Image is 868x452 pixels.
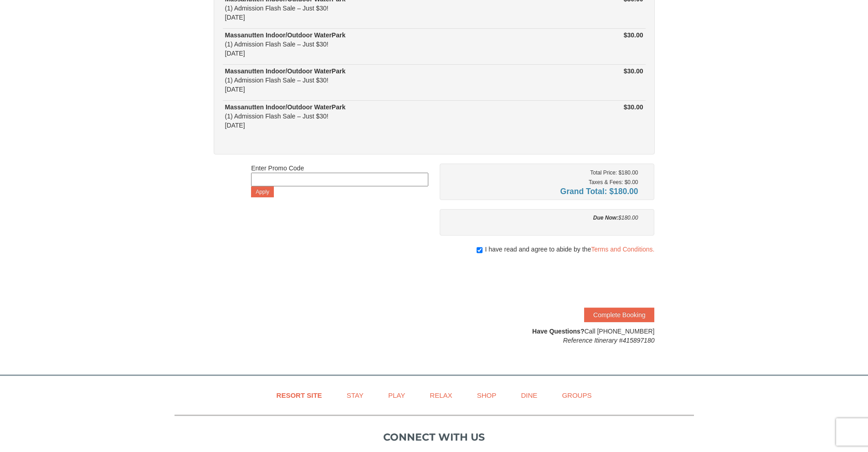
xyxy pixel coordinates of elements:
[466,385,508,406] a: Shop
[624,67,643,75] strong: $30.00
[624,31,643,39] strong: $30.00
[584,308,654,322] button: Complete Booking
[593,215,618,221] strong: Due Now:
[377,385,416,406] a: Play
[225,67,346,75] strong: Massanutten Indoor/Outdoor WaterPark
[225,31,494,58] div: (1) Admission Flash Sale – Just $30! [DATE]
[590,169,638,176] small: Total Price: $180.00
[509,385,549,406] a: Dine
[447,213,638,222] div: $180.00
[251,186,274,197] button: Apply
[516,263,654,298] iframe: reCAPTCHA
[624,103,643,111] strong: $30.00
[335,385,375,406] a: Stay
[532,328,584,335] strong: Have Questions?
[225,103,494,130] div: (1) Admission Flash Sale – Just $30! [DATE]
[225,67,494,94] div: (1) Admission Flash Sale – Just $30! [DATE]
[418,385,463,406] a: Relax
[591,246,654,253] a: Terms and Conditions.
[563,337,655,344] em: Reference Itinerary #415897180
[589,179,638,185] small: Taxes & Fees: $0.00
[550,385,603,406] a: Groups
[265,385,334,406] a: Resort Site
[440,327,655,345] div: Call [PHONE_NUMBER]
[251,164,428,197] div: Enter Promo Code
[175,430,694,445] p: Connect with us
[225,31,346,39] strong: Massanutten Indoor/Outdoor WaterPark
[225,103,346,111] strong: Massanutten Indoor/Outdoor WaterPark
[485,245,654,254] span: I have read and agree to abide by the
[447,187,638,196] h4: Grand Total: $180.00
